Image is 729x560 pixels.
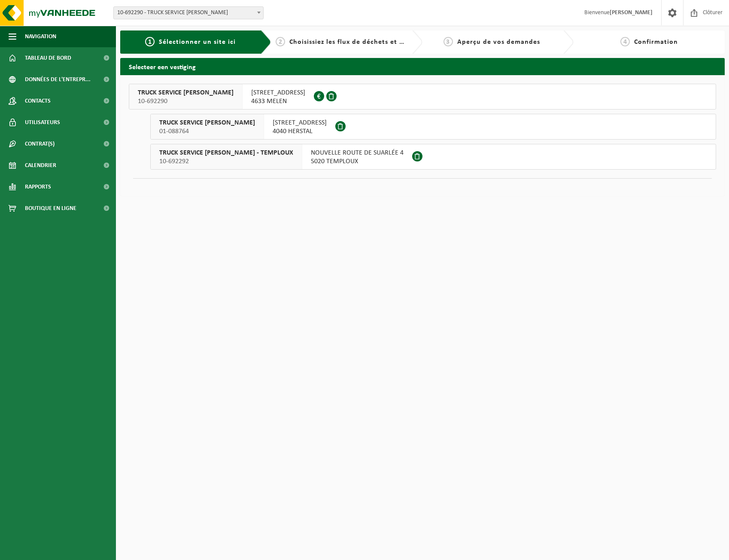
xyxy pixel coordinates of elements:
span: Choisissiez les flux de déchets et récipients [289,39,432,46]
span: 4633 MELEN [251,97,305,106]
span: 2 [276,37,285,46]
span: 01-088764 [159,127,255,136]
button: TRUCK SERVICE [PERSON_NAME] 10-692290 [STREET_ADDRESS]4633 MELEN [129,84,716,110]
span: 3 [443,37,453,46]
span: 10-692290 - TRUCK SERVICE SEBASTIAN - MELEN - MELEN [113,6,264,19]
span: NOUVELLE ROUTE DE SUARLÉE 4 [311,149,404,157]
span: 4 [620,37,630,46]
span: Contrat(s) [25,133,55,155]
span: [STREET_ADDRESS] [251,88,305,97]
span: Utilisateurs [25,112,60,133]
span: Tableau de bord [25,47,71,69]
span: [STREET_ADDRESS] [273,119,327,127]
span: 10-692292 [159,157,293,166]
span: 10-692290 [138,97,234,106]
span: TRUCK SERVICE [PERSON_NAME] [159,119,255,127]
button: TRUCK SERVICE [PERSON_NAME] - TEMPLOUX 10-692292 NOUVELLE ROUTE DE SUARLÉE 45020 TEMPLOUX [150,144,716,170]
span: 5020 TEMPLOUX [311,157,404,166]
span: Boutique en ligne [25,198,76,219]
span: Calendrier [25,155,56,176]
span: 4040 HERSTAL [273,127,327,136]
button: TRUCK SERVICE [PERSON_NAME] 01-088764 [STREET_ADDRESS]4040 HERSTAL [150,114,716,140]
span: Contacts [25,90,51,112]
span: 10-692290 - TRUCK SERVICE SEBASTIAN - MELEN - MELEN [114,7,263,19]
span: Navigation [25,26,56,47]
span: 1 [145,37,155,46]
span: Aperçu de vos demandes [457,39,540,46]
span: TRUCK SERVICE [PERSON_NAME] [138,88,234,97]
h2: Selecteer een vestiging [120,58,725,75]
span: Confirmation [634,39,678,46]
span: TRUCK SERVICE [PERSON_NAME] - TEMPLOUX [159,149,293,157]
strong: [PERSON_NAME] [610,9,653,16]
span: Sélectionner un site ici [159,39,236,46]
span: Données de l'entrepr... [25,69,91,90]
span: Rapports [25,176,51,198]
